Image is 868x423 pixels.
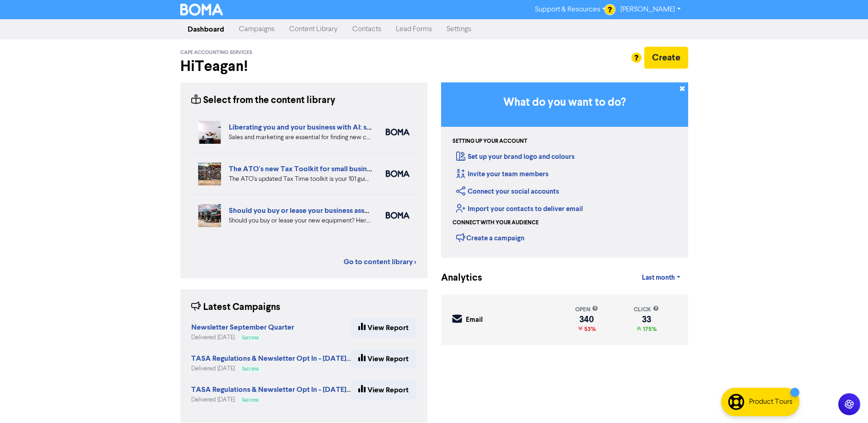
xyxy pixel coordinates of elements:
strong: TASA Regulations & Newsletter Opt In - [DATE] (Duplicated) (Duplicated) [191,385,432,394]
span: Success [242,367,259,371]
div: Delivered [DATE] [191,396,350,404]
a: Go to content library > [344,256,416,267]
a: Dashboard [180,20,232,38]
div: open [575,305,598,314]
div: Create a campaign [456,231,524,244]
div: Should you buy or lease your new equipment? Here are some pros and cons of each. We also can revi... [229,216,372,226]
a: TASA Regulations & Newsletter Opt In - [DATE] (Duplicated) (Duplicated) [191,386,432,394]
a: [PERSON_NAME] [613,2,688,17]
a: Campaigns [232,20,282,38]
div: Connect with your audience [453,219,539,227]
h3: What do you want to do? [455,96,674,109]
a: Import your contacts to deliver email [456,205,583,213]
span: Success [242,398,259,402]
a: TASA Regulations & Newsletter Opt In - [DATE] (Duplicated) [191,355,389,363]
a: Content Library [282,20,345,38]
h2: Hi Teagan ! [180,58,427,75]
a: Lead Forms [388,20,439,38]
div: click [634,305,659,314]
a: Connect your social accounts [456,187,559,196]
div: Sales and marketing are essential for finding new customers but eat into your business time. We e... [229,133,372,142]
div: 340 [575,316,598,323]
img: boma_accounting [386,212,410,219]
a: Liberating you and your business with AI: sales and marketing [229,123,427,132]
a: Support & Resources [528,2,613,17]
a: Newsletter September Quarter [191,324,294,331]
span: Cape Accounting Services [180,49,252,56]
strong: TASA Regulations & Newsletter Opt In - [DATE] (Duplicated) [191,354,389,363]
a: Contacts [345,20,388,38]
iframe: Chat Widget [822,379,868,423]
span: Success [242,336,259,340]
a: View Report [350,349,416,369]
div: Analytics [441,271,471,285]
div: Latest Campaigns [191,300,280,315]
div: Delivered [DATE] [191,333,294,342]
span: 53% [582,325,596,333]
a: View Report [350,380,416,400]
div: Getting Started in BOMA [441,82,688,258]
div: Select from the content library [191,93,335,108]
a: View Report [350,318,416,337]
strong: Newsletter September Quarter [191,323,294,332]
a: The ATO's new Tax Toolkit for small business owners [229,164,404,174]
a: Invite your team members [456,170,549,179]
span: Last month [642,274,675,282]
a: Should you buy or lease your business assets? [229,206,377,215]
a: Set up your brand logo and colours [456,152,575,161]
div: 33 [634,316,659,323]
div: Email [466,315,483,325]
button: Create [644,47,688,69]
img: boma [386,170,410,177]
div: Delivered [DATE] [191,364,350,373]
div: The ATO’s updated Tax Time toolkit is your 101 guide to business taxes. We’ve summarised the key ... [229,174,372,184]
span: 175% [641,325,657,333]
a: Settings [439,20,479,38]
div: Setting up your account [453,137,527,146]
a: Last month [635,269,688,287]
img: BOMA Logo [180,4,223,16]
img: boma [386,129,410,136]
